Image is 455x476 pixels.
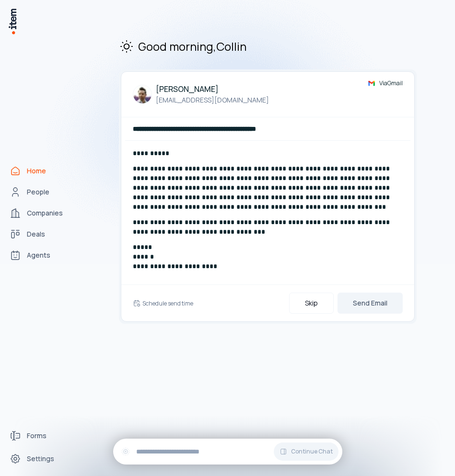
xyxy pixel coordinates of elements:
h4: [PERSON_NAME] [156,83,269,95]
img: gmail [368,79,375,87]
button: Skip [289,293,334,314]
span: Forms [27,431,47,441]
span: Via Gmail [379,79,403,87]
p: [EMAIL_ADDRESS][DOMAIN_NAME] [156,95,269,105]
img: Justin Yu [133,85,152,104]
button: Continue Chat [274,442,338,461]
div: Continue Chat [113,439,342,465]
a: Forms [6,426,79,445]
span: Settings [27,454,54,464]
button: Send Email [338,293,403,314]
h2: Good morning , Collin [119,38,417,54]
span: Continue Chat [291,448,333,455]
h6: Schedule send time [142,299,193,307]
a: Settings [6,449,79,468]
